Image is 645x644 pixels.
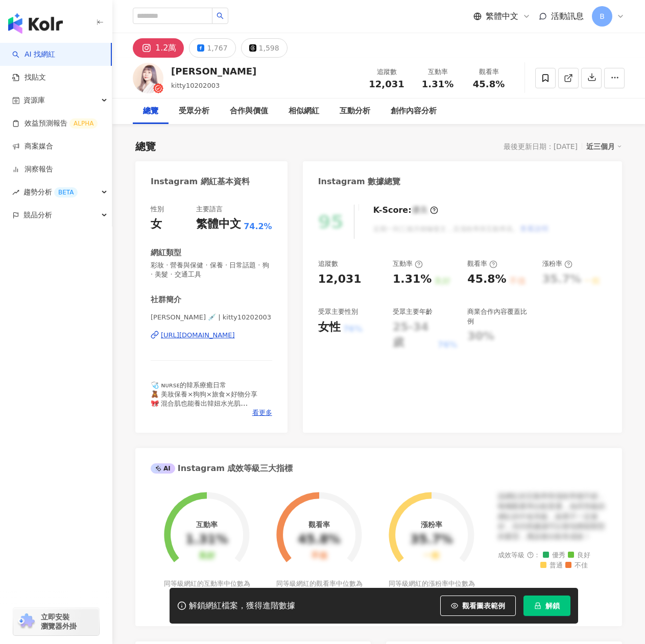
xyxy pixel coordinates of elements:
div: 漲粉率 [421,521,442,529]
span: 繁體中文 [486,11,518,22]
div: 同等級網紅的觀看率中位數為 [275,579,364,598]
div: 總覽 [135,139,156,154]
img: KOL Avatar [133,63,163,93]
span: 12,031 [369,79,404,89]
div: 成效等級 ： [498,552,607,569]
span: 資源庫 [23,89,45,112]
div: 解鎖網紅檔案，獲得進階數據 [189,601,295,611]
div: 45.8% [298,533,340,547]
div: 1,598 [259,41,279,55]
div: 繁體中文 [196,216,241,232]
span: 普通 [540,562,563,569]
span: [PERSON_NAME] 💉 | kitty10202003 [151,313,272,322]
a: chrome extension立即安裝 瀏覽器外掛 [13,608,99,635]
div: 主要語言 [196,205,223,214]
div: 良好 [199,551,215,561]
a: 找貼文 [12,72,46,83]
img: logo [8,13,63,34]
span: 1.31% [422,79,453,89]
button: 1,598 [241,38,288,58]
div: 1.31% [393,271,432,287]
a: searchAI 找網紅 [12,49,55,60]
span: 優秀 [543,552,565,559]
span: 解鎖 [545,602,560,610]
span: 良好 [568,552,590,559]
div: 同等級網紅的互動率中位數為 [162,579,252,598]
div: [PERSON_NAME] [171,65,256,78]
button: 1.2萬 [133,38,184,58]
div: 1.2萬 [155,41,176,55]
div: Instagram 網紅基本資料 [151,176,250,187]
div: BETA [54,187,78,197]
div: 近三個月 [586,140,622,153]
div: 最後更新日期：[DATE] [504,142,578,151]
span: 觀看圖表範例 [462,602,505,610]
div: 受眾主要性別 [318,307,358,316]
a: 效益預測報告ALPHA [12,118,98,129]
div: 一般 [423,551,440,561]
div: 互動率 [393,259,423,268]
span: 45.8% [473,79,505,89]
div: 受眾主要年齡 [393,307,433,316]
span: 活動訊息 [551,11,584,21]
div: 女 [151,216,162,232]
span: 立即安裝 瀏覽器外掛 [41,612,77,631]
div: 12,031 [318,271,362,287]
div: 女性 [318,319,341,335]
div: 漲粉率 [542,259,572,268]
a: 商案媒合 [12,141,53,152]
div: Instagram 數據總覽 [318,176,401,187]
button: 觀看圖表範例 [440,596,516,616]
span: 彩妝 · 營養與保健 · 保養 · 日常話題 · 狗 · 美髮 · 交通工具 [151,261,272,279]
div: 總覽 [143,105,158,117]
div: 同等級網紅的漲粉率中位數為 [387,579,476,598]
div: 追蹤數 [367,67,406,77]
div: 觀看率 [467,259,497,268]
div: [URL][DOMAIN_NAME] [161,331,235,340]
button: 1,767 [189,38,235,58]
div: 觀看率 [469,67,508,77]
div: 社群簡介 [151,294,181,305]
div: 35.7% [410,533,452,547]
div: 性別 [151,205,164,214]
span: 競品分析 [23,204,52,227]
span: search [217,12,224,19]
span: 🩺 ɴᴜʀsᴇ的韓系療癒日常 🧸ྀི 美妝保養×狗狗×旅食×好物分享 🎀༘ 混合肌也能養出韓妞水光肌 ✨ Reels 開箱真心愛用品 👇 [151,381,257,417]
div: 1.31% [185,533,228,547]
div: 商業合作內容覆蓋比例 [467,307,532,326]
div: 合作與價值 [230,105,268,117]
span: kitty10202003 [171,82,220,89]
div: 1,767 [207,41,227,55]
span: rise [12,189,19,196]
div: Instagram 成效等級三大指標 [151,463,293,474]
img: chrome extension [16,613,36,630]
div: 互動率 [196,521,218,529]
div: 追蹤數 [318,259,338,268]
span: lock [534,602,541,609]
div: 受眾分析 [179,105,209,117]
a: 洞察報告 [12,164,53,175]
div: AI [151,463,175,474]
span: 74.2% [244,221,272,232]
div: 不佳 [311,551,327,561]
span: 不佳 [565,562,588,569]
div: 該網紅的互動率和漲粉率都不錯，唯獨觀看率比較普通，為同等級的網紅的中低等級，效果不一定會好，但仍然建議可以發包開箱類型的案型，應該會比較有成效！ [498,491,607,541]
span: B [600,11,605,22]
a: [URL][DOMAIN_NAME] [151,331,272,340]
div: 互動分析 [340,105,370,117]
span: 看更多 [252,408,272,417]
div: K-Score : [373,205,438,216]
div: 45.8% [467,271,506,287]
span: 趨勢分析 [23,181,78,204]
div: 網紅類型 [151,247,181,258]
div: 創作內容分析 [391,105,437,117]
div: 相似網紅 [289,105,319,117]
div: 觀看率 [308,521,330,529]
div: 互動率 [418,67,457,77]
button: 解鎖 [523,596,570,616]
